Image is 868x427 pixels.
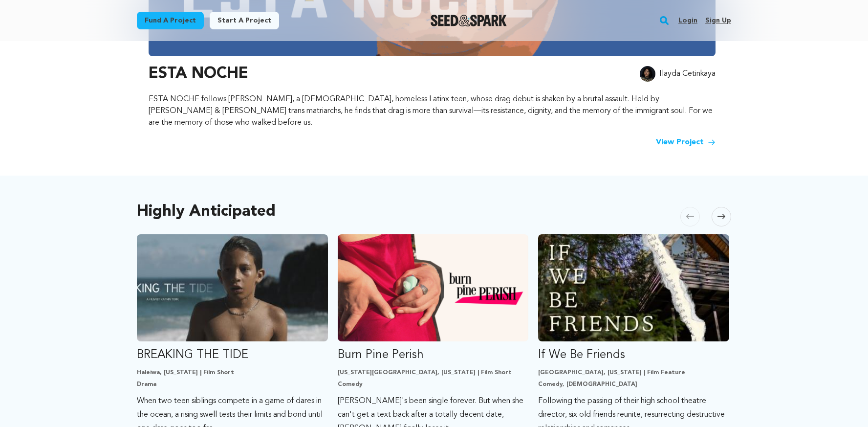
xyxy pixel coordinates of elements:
[338,369,529,377] p: [US_STATE][GEOGRAPHIC_DATA], [US_STATE] | Film Short
[538,369,729,377] p: [GEOGRAPHIC_DATA], [US_STATE] | Film Feature
[705,13,731,28] a: Sign up
[538,347,729,363] p: If We Be Friends
[137,205,276,219] h2: Highly Anticipated
[338,381,529,388] p: Comedy
[338,347,529,363] p: Burn Pine Perish
[431,15,507,26] a: Seed&Spark Homepage
[149,93,716,129] p: ESTA NOCHE follows [PERSON_NAME], a [DEMOGRAPHIC_DATA], homeless Latinx teen, whose drag debut is...
[149,62,248,86] h3: ESTA NOCHE
[137,347,328,363] p: BREAKING THE TIDE
[656,136,716,148] a: View Project
[538,381,729,388] p: Comedy, [DEMOGRAPHIC_DATA]
[431,15,507,26] img: Seed&Spark Logo Dark Mode
[137,12,204,29] a: Fund a project
[659,68,716,80] p: Ilayda Cetinkaya
[640,66,655,82] img: 2560246e7f205256.jpg
[678,13,697,28] a: Login
[210,12,279,29] a: Start a project
[137,381,328,388] p: Drama
[137,369,328,377] p: Haleiwa, [US_STATE] | Film Short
